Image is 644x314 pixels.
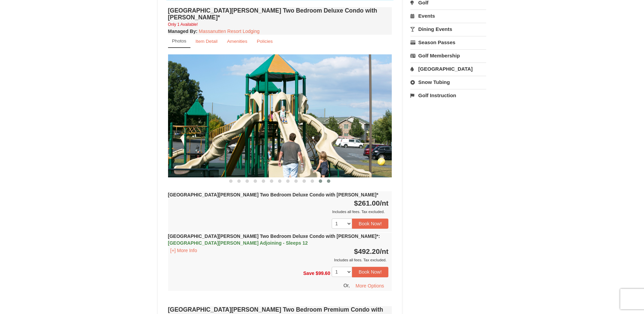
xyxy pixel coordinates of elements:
a: Policies [252,35,277,48]
small: Photos [172,38,186,43]
small: Only 1 Available! [168,22,198,27]
span: Save [303,271,314,276]
div: Includes all fees. Tax excluded. [168,257,389,263]
a: Golf Membership [410,49,486,62]
strong: $261.00 [354,199,389,207]
small: Policies [257,39,273,44]
strong: : [168,29,198,34]
span: Managed By [168,29,196,34]
a: Photos [168,35,190,48]
span: /nt [380,199,389,207]
strong: [GEOGRAPHIC_DATA][PERSON_NAME] Two Bedroom Deluxe Condo with [PERSON_NAME]* [168,233,380,246]
a: Golf Instruction [410,89,486,102]
button: Book Now! [352,267,389,277]
a: Massanutten Resort Lodging [199,29,260,34]
span: Or, [344,282,350,288]
span: /nt [380,247,389,255]
button: Book Now! [352,219,389,229]
img: 18876286-161-f9de29bf.jpg [168,54,392,177]
span: [GEOGRAPHIC_DATA][PERSON_NAME] Adjoining - Sleeps 12 [168,240,308,246]
a: Amenities [223,35,252,48]
h4: [GEOGRAPHIC_DATA][PERSON_NAME] Two Bedroom Deluxe Condo with [PERSON_NAME]* [168,7,392,21]
button: More Options [351,281,388,291]
button: [+] More Info [168,247,200,254]
span: $492.20 [354,247,380,255]
a: [GEOGRAPHIC_DATA] [410,63,486,75]
a: Events [410,10,486,22]
a: Item Detail [191,35,222,48]
span: $99.60 [316,271,330,276]
small: Item Detail [196,39,218,44]
a: Dining Events [410,23,486,35]
span: : [378,233,380,239]
a: Season Passes [410,36,486,49]
div: Includes all fees. Tax excluded. [168,208,389,215]
a: Snow Tubing [410,76,486,88]
strong: [GEOGRAPHIC_DATA][PERSON_NAME] Two Bedroom Deluxe Condo with [PERSON_NAME]* [168,192,379,197]
small: Amenities [227,39,247,44]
